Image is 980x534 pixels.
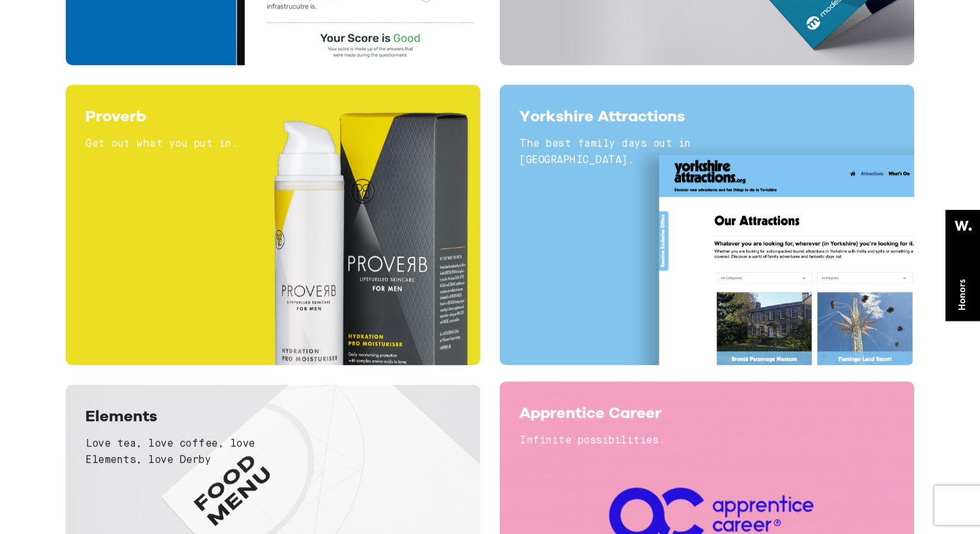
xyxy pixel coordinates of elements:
[519,106,685,125] span: Yorkshire Attractions
[85,438,255,466] span: Love tea, love coffee, love Elements, love Derby
[85,406,157,425] span: Elements
[519,403,661,422] span: Apprentice Career
[85,138,237,149] span: Get out what you put in.
[519,435,665,445] span: Infinite possibilities.
[519,138,691,166] span: The best family days out in [GEOGRAPHIC_DATA].
[85,106,146,125] span: Proverb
